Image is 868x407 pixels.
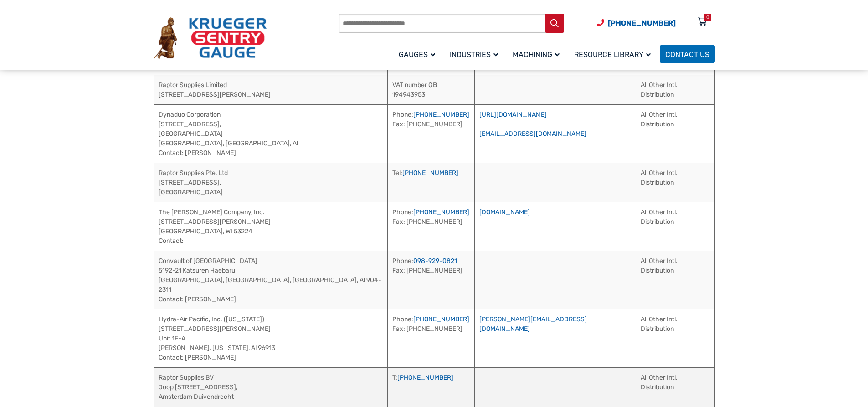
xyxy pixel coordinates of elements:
td: Dynaduo Corporation [STREET_ADDRESS], [GEOGRAPHIC_DATA] [GEOGRAPHIC_DATA], [GEOGRAPHIC_DATA], Al ... [154,104,388,163]
td: Raptor Supplies BV Joop [STREET_ADDRESS], Amsterdam Duivendrecht [154,367,388,407]
a: [PHONE_NUMBER] [413,208,469,216]
td: All Other Intl. Distribution [636,251,714,309]
a: Resource Library [569,43,660,65]
td: Phone: Fax: [PHONE_NUMBER] [388,251,475,309]
td: T: [388,367,475,407]
span: Industries [450,50,498,59]
td: Tel: [388,163,475,202]
td: Raptor Supplies Limited [STREET_ADDRESS][PERSON_NAME] [154,75,388,104]
td: Phone: Fax: [PHONE_NUMBER] [388,309,475,367]
td: All Other Intl. Distribution [636,75,714,104]
span: Gauges [399,50,435,59]
td: Raptor Supplies Pte. Ltd [STREET_ADDRESS], [GEOGRAPHIC_DATA] [154,163,388,202]
a: Gauges [393,43,444,65]
span: Resource Library [574,50,651,59]
td: Convault of [GEOGRAPHIC_DATA] 5192-21 Katsuren Haebaru [GEOGRAPHIC_DATA], [GEOGRAPHIC_DATA], [GEO... [154,251,388,309]
a: [PHONE_NUMBER] [413,315,469,323]
td: Hydra-Air Pacific, Inc. ([US_STATE]) [STREET_ADDRESS][PERSON_NAME] Unit 1E-A [PERSON_NAME], [US_S... [154,309,388,367]
a: Contact Us [660,45,715,63]
span: [PHONE_NUMBER] [608,19,676,27]
td: All Other Intl. Distribution [636,104,714,163]
td: All Other Intl. Distribution [636,367,714,407]
a: Industries [444,43,507,65]
a: 098-929-0821 [413,257,457,265]
a: [DOMAIN_NAME] [479,208,530,216]
a: Machining [507,43,569,65]
a: Phone Number (920) 434-8860 [597,17,676,29]
td: The [PERSON_NAME] Company, Inc. [STREET_ADDRESS][PERSON_NAME] [GEOGRAPHIC_DATA], WI 53224 Contact: [154,202,388,251]
span: Contact Us [665,50,709,59]
td: All Other Intl. Distribution [636,309,714,367]
a: [PERSON_NAME][EMAIL_ADDRESS][DOMAIN_NAME] [479,315,587,333]
a: [URL][DOMAIN_NAME] [479,111,547,118]
a: [PHONE_NUMBER] [402,169,458,177]
td: All Other Intl. Distribution [636,202,714,251]
td: VAT number GB 194943953 [388,75,475,104]
td: Phone: Fax: [PHONE_NUMBER] [388,202,475,251]
td: All Other Intl. Distribution [636,163,714,202]
td: Phone: Fax: [PHONE_NUMBER] [388,104,475,163]
img: Krueger Sentry Gauge [154,17,267,59]
div: 0 [706,14,709,21]
a: [EMAIL_ADDRESS][DOMAIN_NAME] [479,130,586,138]
a: [PHONE_NUMBER] [397,374,453,381]
a: [PHONE_NUMBER] [413,111,469,118]
span: Machining [513,50,560,59]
